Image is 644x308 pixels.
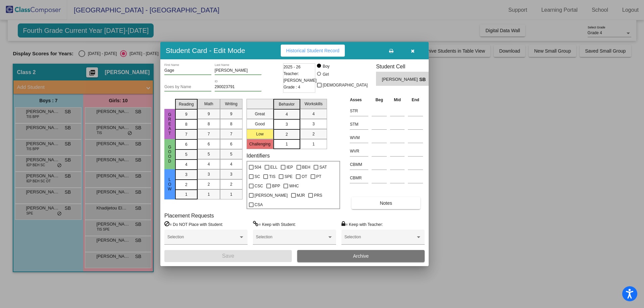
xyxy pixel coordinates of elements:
[167,112,173,136] span: Great
[185,172,187,178] span: 3
[185,111,187,117] span: 9
[208,151,210,157] span: 5
[255,163,261,171] span: 504
[283,64,301,70] span: 2025 - 26
[164,250,292,262] button: Save
[208,161,210,167] span: 4
[323,81,368,89] span: [DEMOGRAPHIC_DATA]
[253,221,296,228] label: = Keep with Student:
[283,70,317,84] span: Teacher: [PERSON_NAME]
[230,181,232,187] span: 2
[352,197,420,209] button: Notes
[388,96,406,104] th: Mid
[185,121,187,127] span: 8
[316,173,321,181] span: PT
[230,121,232,127] span: 8
[286,48,339,53] span: Historical Student Record
[322,71,329,77] div: Girl
[230,151,232,157] span: 5
[297,250,425,262] button: Archive
[305,101,323,107] span: Workskills
[185,182,187,188] span: 2
[166,46,245,55] h3: Student Card - Edit Mode
[376,63,434,70] h3: Student Cell
[406,96,425,104] th: End
[185,191,187,197] span: 1
[230,141,232,147] span: 6
[350,160,368,170] input: assessment
[350,106,368,116] input: assessment
[285,141,288,147] span: 1
[225,101,237,107] span: Writing
[185,162,187,168] span: 4
[208,171,210,177] span: 3
[230,111,232,117] span: 9
[255,182,263,190] span: CSC
[269,173,275,181] span: TIS
[285,131,288,137] span: 2
[272,182,280,190] span: BPP
[208,141,210,147] span: 6
[208,181,210,187] span: 2
[185,141,187,147] span: 6
[208,121,210,127] span: 8
[279,101,294,107] span: Behavior
[350,173,368,183] input: assessment
[312,131,315,137] span: 2
[222,253,234,259] span: Save
[350,146,368,156] input: assessment
[284,173,292,181] span: SPE
[167,177,173,191] span: Low
[322,63,330,69] div: Boy
[270,163,277,171] span: ELL
[255,173,260,181] span: SC
[285,121,288,127] span: 3
[312,121,315,127] span: 3
[348,96,370,104] th: Asses
[179,101,194,107] span: Reading
[319,163,327,171] span: SAT
[215,85,262,89] input: Enter ID
[382,76,419,83] span: [PERSON_NAME]
[208,191,210,197] span: 1
[230,161,232,167] span: 4
[230,191,232,197] span: 1
[286,163,293,171] span: IEP
[208,111,210,117] span: 9
[302,163,311,171] span: BEH
[255,191,288,199] span: [PERSON_NAME]
[164,85,211,89] input: goes by name
[302,173,307,181] span: OT
[167,145,173,164] span: Good
[370,96,388,104] th: Beg
[164,212,214,219] label: Placement Requests
[312,111,315,117] span: 4
[204,101,213,107] span: Math
[230,131,232,137] span: 7
[380,200,392,206] span: Notes
[208,131,210,137] span: 7
[230,171,232,177] span: 3
[353,253,369,259] span: Archive
[285,111,288,117] span: 4
[164,221,223,228] label: = Do NOT Place with Student:
[297,191,305,199] span: MJR
[312,141,315,147] span: 1
[247,152,270,159] label: Identifiers
[289,182,299,190] span: WHC
[185,151,187,158] span: 5
[281,45,345,57] button: Historical Student Record
[350,119,368,129] input: assessment
[350,133,368,143] input: assessment
[314,191,322,199] span: PRS
[341,221,383,228] label: = Keep with Teacher:
[419,76,429,83] span: SB
[255,201,263,209] span: CSA
[283,84,300,90] span: Grade : 4
[185,131,187,137] span: 7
